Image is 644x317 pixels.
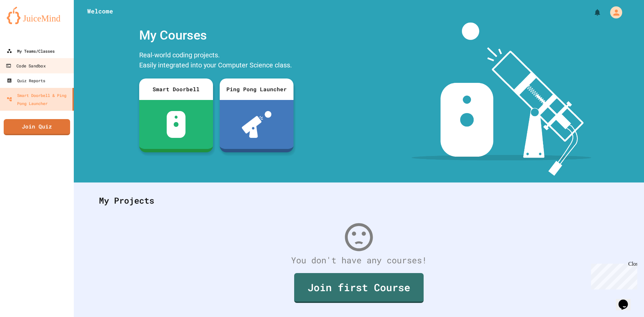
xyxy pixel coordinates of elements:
img: banner-image-my-projects.png [412,22,591,176]
a: Join first Course [294,273,424,303]
div: Smart Doorbell [139,78,213,100]
div: My Account [603,5,624,20]
div: Chat with us now!Close [3,3,46,43]
img: sdb-white.svg [167,111,186,138]
div: My Teams/Classes [7,47,55,55]
img: ppl-with-ball.png [242,111,272,138]
iframe: chat widget [588,261,637,289]
iframe: chat widget [616,290,637,310]
div: Code Sandbox [6,62,45,70]
a: Join Quiz [4,119,70,135]
div: Quiz Reports [7,76,45,85]
div: Ping Pong Launcher [220,78,293,100]
div: You don't have any courses! [92,254,626,267]
div: Real-world coding projects. Easily integrated into your Computer Science class. [136,48,297,73]
div: My Projects [92,188,626,214]
div: My Notifications [581,7,603,18]
div: My Courses [136,22,297,48]
img: logo-orange.svg [7,7,67,24]
div: Smart Doorbell & Ping Pong Launcher [7,91,70,107]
